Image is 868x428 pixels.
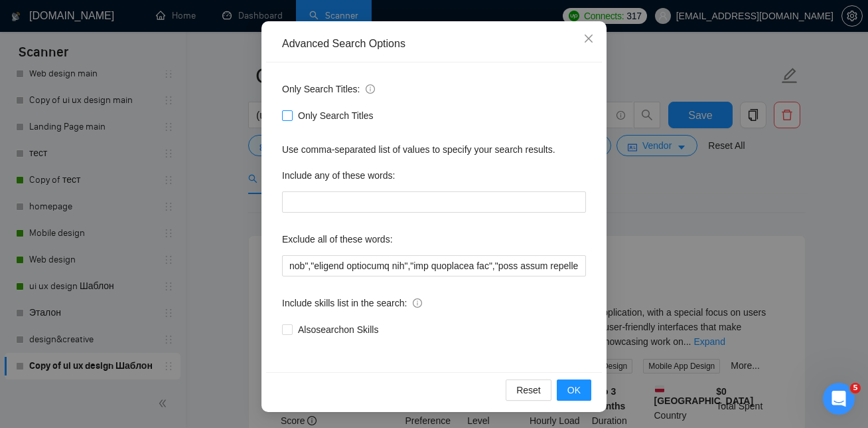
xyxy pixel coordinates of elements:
[282,82,375,96] span: Only Search Titles:
[282,142,586,157] div: Use comma-separated list of values to specify your search results.
[293,108,379,123] span: Only Search Titles
[567,383,581,397] span: OK
[366,84,375,94] span: info-circle
[282,165,395,186] label: Include any of these words:
[571,21,607,57] button: Close
[583,33,594,44] span: close
[282,37,586,51] div: Advanced Search Options
[506,379,551,401] button: Reset
[282,229,393,250] label: Exclude all of these words:
[293,322,384,337] span: Also search on Skills
[282,296,422,310] span: Include skills list in the search:
[823,383,855,415] iframe: Intercom live chat
[557,379,591,401] button: OK
[516,383,541,397] span: Reset
[413,298,422,308] span: info-circle
[850,383,861,393] span: 5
